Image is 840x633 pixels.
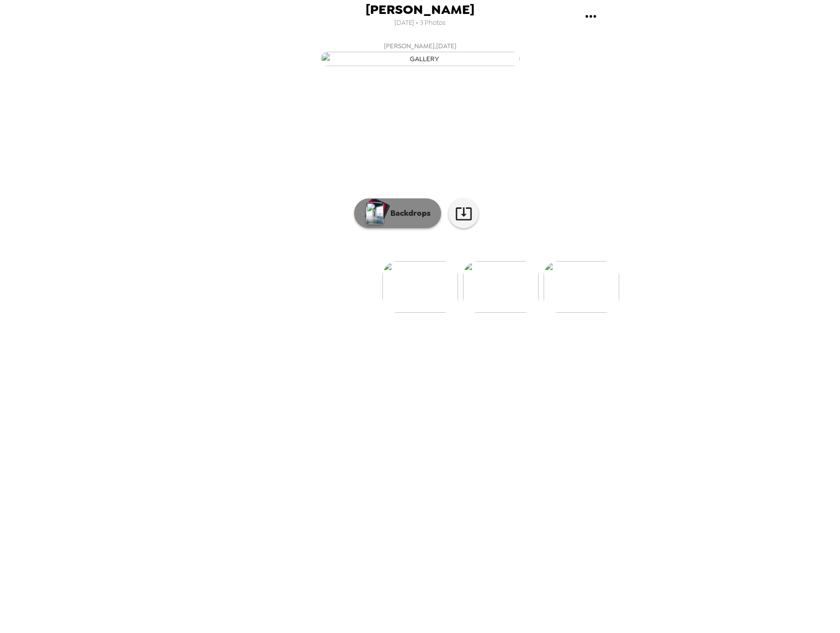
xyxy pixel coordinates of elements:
[463,261,539,313] img: gallery
[544,261,619,313] img: gallery
[384,40,457,52] span: [PERSON_NAME] , [DATE]
[394,16,446,30] span: [DATE] • 3 Photos
[385,207,431,219] p: Backdrops
[382,261,458,313] img: gallery
[321,52,520,66] img: gallery
[221,37,619,69] button: [PERSON_NAME],[DATE]
[354,198,441,228] button: Backdrops
[366,3,474,16] span: [PERSON_NAME]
